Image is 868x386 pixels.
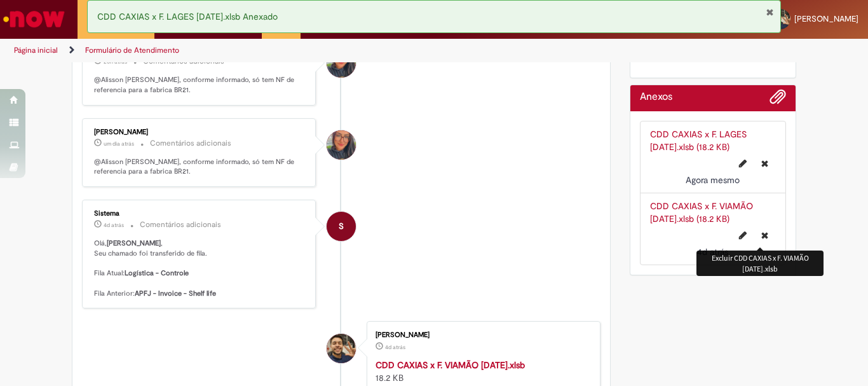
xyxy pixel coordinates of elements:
[104,221,124,229] time: 27/09/2025 14:14:33
[94,210,306,217] div: Sistema
[650,128,747,153] a: CDD CAXIAS x F. LAGES [DATE].xlsb (18.2 KB)
[85,45,179,55] a: Formulário de Atendimento
[376,331,587,339] div: [PERSON_NAME]
[125,268,189,278] b: Logística - Controle
[327,334,356,363] div: Alisson Falcao Bertotti
[327,130,356,160] div: Jaqueline Lemos Ferreira
[327,48,356,78] div: Jaqueline Lemos Ferreira
[731,153,754,174] button: Editar nome de arquivo CDD CAXIAS x F. LAGES 01-10-2025.xlsb
[650,200,753,224] a: CDD CAXIAS x F. VIAMÃO [DATE].xlsb (18.2 KB)
[14,45,58,55] a: Página inicial
[104,221,124,229] span: 4d atrás
[104,58,127,65] time: 30/09/2025 12:23:18
[97,11,278,22] span: CDD CAXIAS x F. LAGES [DATE].xlsb Anexado
[1,6,67,32] img: ServiceNow
[327,212,356,241] div: System
[376,359,587,384] div: 18.2 KB
[104,140,134,148] span: um dia atrás
[794,13,858,24] span: [PERSON_NAME]
[94,75,306,95] p: @Alisson [PERSON_NAME], conforme informado, só tem NF de referencia para a fabrica BR21.
[104,58,127,65] span: 20h atrás
[150,138,231,149] small: Comentários adicionais
[754,153,776,174] button: Excluir CDD CAXIAS x F. LAGES 01-10-2025.xlsb
[339,211,344,242] span: S
[376,359,525,371] a: CDD CAXIAS x F. VIAMÃO [DATE].xlsb
[731,225,754,245] button: Editar nome de arquivo CDD CAXIAS x F. VIAMÃO 27-09-2025.xlsb
[107,238,161,248] b: [PERSON_NAME]
[94,157,306,177] p: @Alisson [PERSON_NAME], conforme informado, só tem NF de referencia para a fabrica BR21.
[135,289,216,298] b: APFJ - Invoice - Shelf life
[697,246,728,258] span: 4d atrás
[94,238,306,298] p: Olá, , Seu chamado foi transferido de fila. Fila Atual: Fila Anterior:
[385,343,405,351] span: 4d atrás
[766,7,774,17] button: Fechar Notificação
[104,140,134,148] time: 30/09/2025 07:57:04
[686,174,740,186] span: Agora mesmo
[696,251,824,276] div: Excluir CDD CAXIAS x F. VIAMÃO [DATE].xlsb
[10,39,569,62] ul: Trilhas de página
[697,246,728,258] time: 27/09/2025 14:14:19
[770,88,786,111] button: Adicionar anexos
[94,128,306,136] div: [PERSON_NAME]
[140,219,221,230] small: Comentários adicionais
[640,92,672,103] h2: Anexos
[686,174,740,186] time: 01/10/2025 08:26:32
[754,225,776,245] button: Excluir CDD CAXIAS x F. VIAMÃO 27-09-2025.xlsb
